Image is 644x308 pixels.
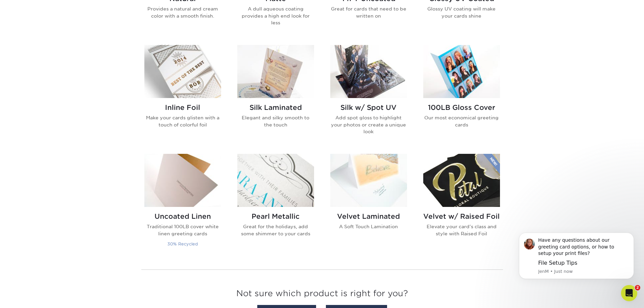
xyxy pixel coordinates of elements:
p: Great for the holidays, add some shimmer to your cards [237,223,314,237]
a: 100LB Gloss Cover Greeting Cards 100LB Gloss Cover Our most economical greeting cards [423,45,500,146]
h2: Pearl Metallic [237,212,314,220]
img: Pearl Metallic Greeting Cards [237,154,314,207]
p: Our most economical greeting cards [423,114,500,128]
h2: Inline Foil [144,103,221,112]
img: Inline Foil Greeting Cards [144,45,221,98]
p: Glossy UV coating will make your cards shine [423,5,500,19]
p: Great for cards that need to be written on [330,5,407,19]
span: 2 [635,285,640,290]
p: Elegant and silky smooth to the touch [237,114,314,128]
iframe: Intercom live chat [621,285,637,301]
img: New Product [483,154,500,174]
a: Velvet Laminated Greeting Cards Velvet Laminated A Soft Touch Lamination [330,154,407,256]
h2: Velvet w/ Raised Foil [423,212,500,220]
p: A Soft Touch Lamination [330,223,407,230]
img: Velvet w/ Raised Foil Greeting Cards [423,154,500,207]
p: Traditional 100LB cover white linen greeting cards [144,223,221,237]
h2: Silk Laminated [237,103,314,112]
p: Provides a natural and cream color with a smooth finish. [144,5,221,19]
a: Silk w/ Spot UV Greeting Cards Silk w/ Spot UV Add spot gloss to highlight your photos or create ... [330,45,407,146]
a: Silk Laminated Greeting Cards Silk Laminated Elegant and silky smooth to the touch [237,45,314,146]
img: 100LB Gloss Cover Greeting Cards [423,45,500,98]
p: Elevate your card’s class and style with Raised Foil [423,223,500,237]
p: Make your cards glisten with a touch of colorful foil [144,114,221,128]
iframe: Intercom notifications message [509,222,644,290]
img: Velvet Laminated Greeting Cards [330,154,407,207]
a: Velvet w/ Raised Foil Greeting Cards Velvet w/ Raised Foil Elevate your card’s class and style wi... [423,154,500,256]
small: 30% Recycled [167,241,198,246]
h2: 100LB Gloss Cover [423,103,500,112]
a: Uncoated Linen Greeting Cards Uncoated Linen Traditional 100LB cover white linen greeting cards 3... [144,154,221,256]
p: A dull aqueous coating provides a high end look for less [237,5,314,26]
h2: Velvet Laminated [330,212,407,220]
h2: Silk w/ Spot UV [330,103,407,112]
h3: Not sure which product is right for you? [141,283,503,307]
h2: Uncoated Linen [144,212,221,220]
img: Silk Laminated Greeting Cards [237,45,314,98]
a: Inline Foil Greeting Cards Inline Foil Make your cards glisten with a touch of colorful foil [144,45,221,146]
iframe: Google Customer Reviews [2,287,57,306]
img: Uncoated Linen Greeting Cards [144,154,221,207]
img: Silk w/ Spot UV Greeting Cards [330,45,407,98]
p: Add spot gloss to highlight your photos or create a unique look [330,114,407,135]
a: Pearl Metallic Greeting Cards Pearl Metallic Great for the holidays, add some shimmer to your cards [237,154,314,256]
